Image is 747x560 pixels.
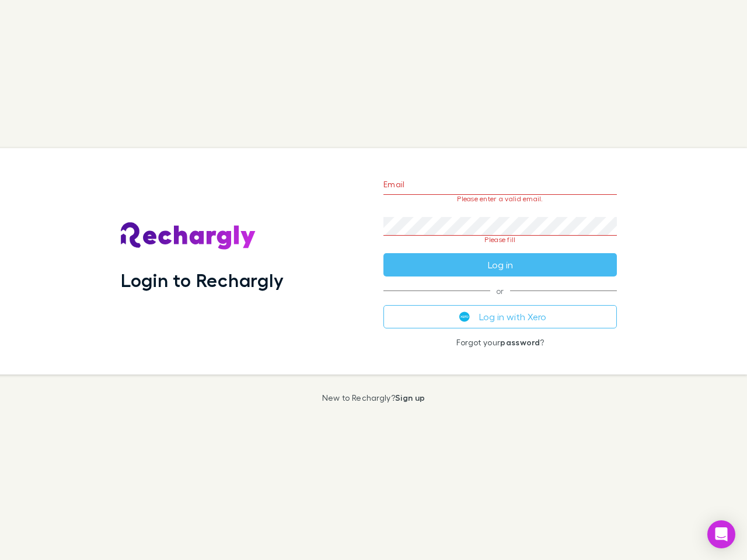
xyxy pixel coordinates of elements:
button: Log in with Xero [383,305,617,328]
span: or [383,290,617,291]
p: Please fill [383,236,617,244]
a: password [500,337,540,347]
p: Forgot your ? [383,338,617,347]
img: Xero's logo [459,311,470,322]
h1: Login to Rechargly [121,269,284,291]
a: Sign up [395,393,425,402]
p: New to Rechargly? [322,393,425,402]
div: Open Intercom Messenger [707,520,735,548]
img: Rechargly's Logo [121,222,256,250]
p: Please enter a valid email. [383,195,617,203]
button: Log in [383,253,617,276]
